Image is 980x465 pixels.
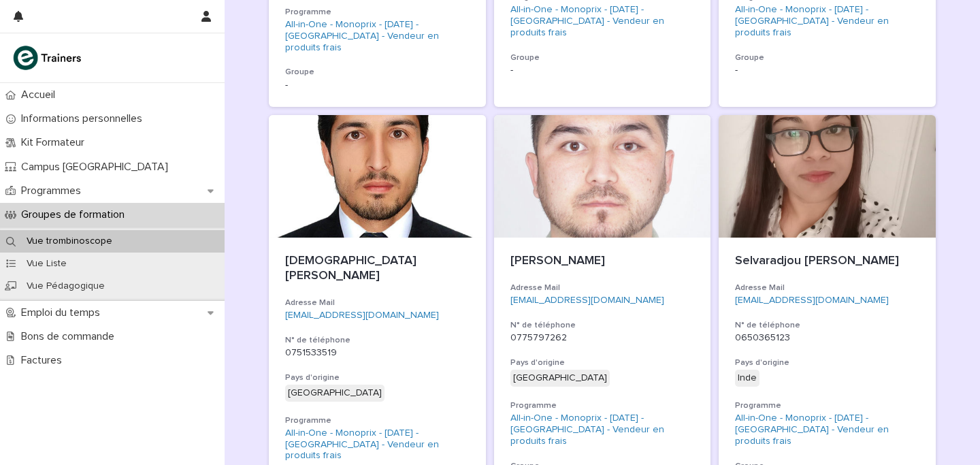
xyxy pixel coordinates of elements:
[735,65,919,76] p: -
[735,332,919,344] p: 0650365123
[510,413,695,447] a: All-in-One - Monoprix - [DATE] - [GEOGRAPHIC_DATA] - Vendeur en produits frais
[285,372,470,383] h3: Pays d'origine
[285,347,470,359] p: 0751533519
[16,236,123,247] p: Vue trombinoscope
[510,357,695,368] h3: Pays d'origine
[16,208,135,221] p: Groupes de formation
[285,428,470,462] a: All-in-One - Monoprix - [DATE] - [GEOGRAPHIC_DATA] - Vendeur en produits frais
[510,52,695,63] h3: Groupe
[285,19,470,53] a: All-in-One - Monoprix - [DATE] - [GEOGRAPHIC_DATA] - Vendeur en produits frais
[285,298,470,308] h3: Adresse Mail
[735,254,919,269] p: Selvaradjou [PERSON_NAME]
[285,310,439,320] a: [EMAIL_ADDRESS][DOMAIN_NAME]
[510,283,695,293] h3: Adresse Mail
[16,280,116,292] p: Vue Pédagogique
[735,370,759,387] div: Inde
[510,320,695,331] h3: N° de téléphone
[11,44,86,71] img: K0CqGN7SDeD6s4JG8KQk
[285,385,385,402] div: [GEOGRAPHIC_DATA]
[735,295,889,305] a: [EMAIL_ADDRESS][DOMAIN_NAME]
[510,332,695,344] p: 0775797262
[285,254,470,283] p: [DEMOGRAPHIC_DATA][PERSON_NAME]
[735,357,919,368] h3: Pays d'origine
[16,89,66,101] p: Accueil
[510,295,664,305] a: [EMAIL_ADDRESS][DOMAIN_NAME]
[16,112,153,125] p: Informations personnelles
[285,67,470,78] h3: Groupe
[16,258,78,270] p: Vue Liste
[285,415,470,426] h3: Programme
[285,7,470,18] h3: Programme
[16,306,111,319] p: Emploi du temps
[285,335,470,346] h3: N° de téléphone
[16,136,95,149] p: Kit Formateur
[735,400,919,411] h3: Programme
[16,161,179,174] p: Campus [GEOGRAPHIC_DATA]
[16,354,73,367] p: Factures
[735,320,919,331] h3: N° de téléphone
[16,185,92,197] p: Programmes
[510,400,695,411] h3: Programme
[735,283,919,293] h3: Adresse Mail
[16,330,125,343] p: Bons de commande
[735,413,919,447] a: All-in-One - Monoprix - [DATE] - [GEOGRAPHIC_DATA] - Vendeur en produits frais
[285,80,470,91] p: -
[510,370,610,387] div: [GEOGRAPHIC_DATA]
[735,52,919,63] h3: Groupe
[510,4,695,38] a: All-in-One - Monoprix - [DATE] - [GEOGRAPHIC_DATA] - Vendeur en produits frais
[510,65,695,76] p: -
[510,254,695,269] p: [PERSON_NAME]
[735,4,919,38] a: All-in-One - Monoprix - [DATE] - [GEOGRAPHIC_DATA] - Vendeur en produits frais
